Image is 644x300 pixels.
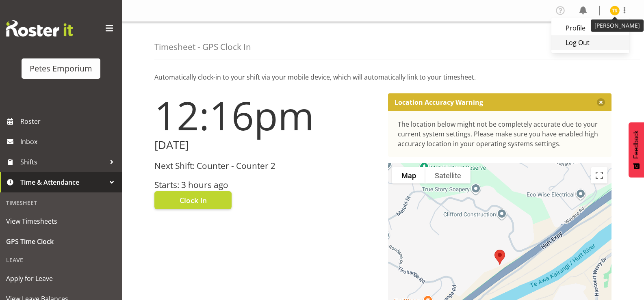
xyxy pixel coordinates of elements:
div: Timesheet [2,194,120,211]
button: Show satellite imagery [425,167,471,183]
p: Location Accuracy Warning [395,98,483,106]
span: Clock In [180,195,207,205]
span: View Timesheets [6,215,116,227]
div: Leave [2,252,120,268]
h2: [DATE] [154,139,378,151]
div: Petes Emporium [30,63,92,75]
h3: Starts: 3 hours ago [154,180,378,190]
img: tamara-straker11292.jpg [610,6,620,15]
a: Apply for Leave [2,268,120,289]
button: Show street map [392,167,425,183]
span: Shifts [20,156,106,168]
a: GPS Time Clock [2,231,120,252]
span: Time & Attendance [20,176,106,188]
h3: Next Shift: Counter - Counter 2 [154,161,378,171]
h4: Timesheet - GPS Clock In [154,42,251,52]
button: Toggle fullscreen view [591,167,607,183]
span: Feedback [633,130,640,159]
button: Feedback - Show survey [629,122,644,177]
p: Automatically clock-in to your shift via your mobile device, which will automatically link to you... [154,72,611,82]
button: Close message [597,98,605,106]
span: Inbox [20,136,118,148]
span: GPS Time Clock [6,235,116,248]
span: Apply for Leave [6,272,116,285]
img: Rosterit website logo [6,20,73,37]
button: Clock In [154,191,232,209]
a: Log Out [551,35,629,50]
a: Profile [551,21,629,35]
h1: 12:16pm [154,93,378,137]
a: View Timesheets [2,211,120,231]
div: The location below might not be completely accurate due to your current system settings. Please m... [398,119,602,149]
span: Roster [20,115,118,127]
